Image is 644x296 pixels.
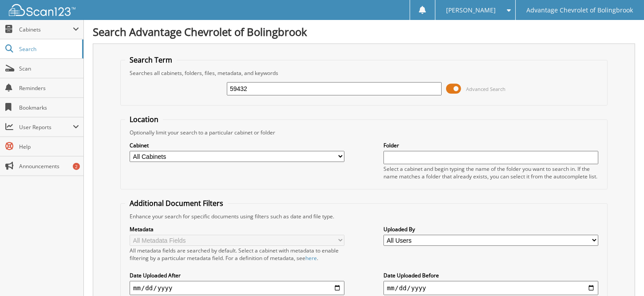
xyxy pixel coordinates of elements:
[527,8,633,13] span: Advantage Chevrolet of Bolingbrook
[383,165,598,180] div: Select a cabinet and begin typing the name of the folder you want to search in. If the name match...
[383,142,598,149] label: Folder
[19,123,73,131] span: User Reports
[130,142,344,149] label: Cabinet
[383,272,598,279] label: Date Uploaded Before
[130,225,344,233] label: Metadata
[73,163,80,170] div: 2
[130,281,344,295] input: start
[19,104,79,111] span: Bookmarks
[9,4,75,16] img: scan123-logo-white.svg
[93,24,635,39] h1: Search Advantage Chevrolet of Bolingbrook
[130,247,344,262] div: All metadata fields are searched by default. Select a cabinet with metadata to enable filtering b...
[446,8,496,13] span: [PERSON_NAME]
[466,86,506,92] span: Advanced Search
[125,114,163,124] legend: Location
[19,45,78,53] span: Search
[130,272,344,279] label: Date Uploaded After
[305,254,317,262] a: here
[125,213,603,220] div: Enhance your search for specific documents using filters such as date and file type.
[383,225,598,233] label: Uploaded By
[383,281,598,295] input: end
[19,162,79,170] span: Announcements
[125,198,228,208] legend: Additional Document Filters
[125,129,603,136] div: Optionally limit your search to a particular cabinet or folder
[19,65,79,72] span: Scan
[600,253,644,296] iframe: Chat Widget
[19,84,79,92] span: Reminders
[125,55,177,65] legend: Search Term
[19,26,73,33] span: Cabinets
[125,69,603,77] div: Searches all cabinets, folders, files, metadata, and keywords
[19,143,79,150] span: Help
